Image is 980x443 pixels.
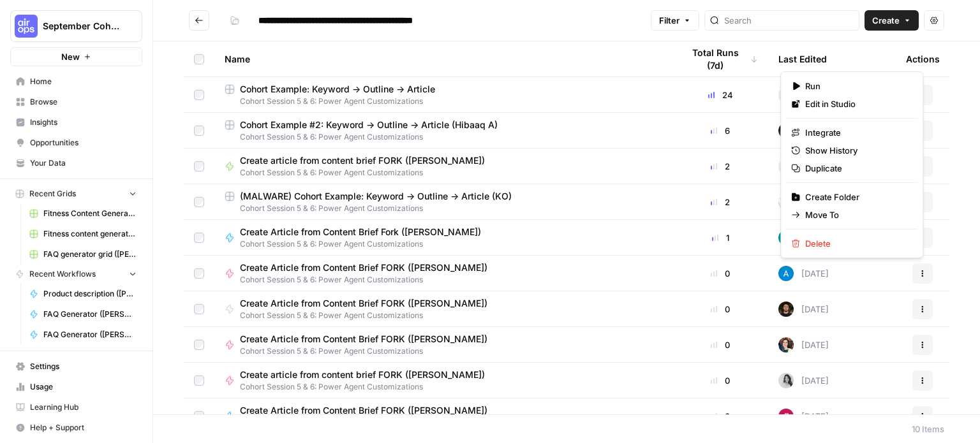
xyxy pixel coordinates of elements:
a: Create article from content brief FORK ([PERSON_NAME])Cohort Session 5 & 6: Power Agent Customiza... [225,368,662,393]
div: 0 [683,267,758,280]
span: Cohort Session 5 & 6: Power Agent Customizations [225,203,662,214]
a: Create Article from Content Brief FORK ([PERSON_NAME])Cohort Session 5 & 6: Power Agent Customiza... [225,261,662,286]
span: Cohort Session 5 & 6: Power Agent Customizations [225,96,662,107]
span: Cohort Session 5 & 6: Power Agent Customizations [240,238,491,250]
a: Create article from content brief FORK ([PERSON_NAME])Cohort Session 5 & 6: Power Agent Customiza... [225,154,662,178]
a: FAQ Generator ([PERSON_NAME]) [24,324,142,345]
img: um3ujnp70du166xluvydotei755a [778,373,794,388]
span: Create article from content brief FORK ([PERSON_NAME]) [240,154,485,167]
div: Name [225,41,662,76]
div: 0 [683,374,758,387]
a: Create Article from Content Brief FORK ([PERSON_NAME])Cohort Session 5 & 6: Power Agent Customiza... [225,333,662,357]
span: Duplicate [805,162,907,175]
a: Create Article from Content Brief FORK ([PERSON_NAME])Cohort Session 5 & 6: Power Agent Customiza... [225,297,662,321]
span: FAQ Generator ([PERSON_NAME]) [43,329,137,340]
span: Fitness content generator ([PERSON_NAME]) [43,228,137,240]
img: k0a6gqpjs5gv5ayba30r5s721kqg [778,230,794,245]
button: Recent Grids [10,184,142,203]
span: Insights [30,117,137,128]
span: FAQ generator grid ([PERSON_NAME]) [43,249,137,260]
div: [DATE] [778,301,829,317]
button: Filter [651,10,699,31]
img: 46oskw75a0b6ifjb5gtmemov6r07 [778,337,794,352]
span: Create Article from Content Brief FORK ([PERSON_NAME]) [240,297,487,310]
span: Home [30,76,137,87]
div: 2 [683,160,758,173]
div: [DATE] [778,123,829,138]
div: [DATE] [778,194,829,210]
button: Recent Workflows [10,265,142,284]
span: Settings [30,361,137,372]
a: Fitness content generator ([PERSON_NAME]) [24,224,142,244]
span: Recent Workflows [29,268,96,280]
span: Product description ([PERSON_NAME]) [43,288,137,300]
a: Learning Hub [10,397,142,418]
span: Recent Grids [29,188,76,200]
span: Learning Hub [30,402,137,413]
button: Create [865,10,919,31]
a: Product description ([PERSON_NAME]) [24,284,142,304]
span: Create Folder [805,191,907,203]
span: Cohort Session 5 & 6: Power Agent Customizations [240,167,495,178]
div: 6 [683,124,758,137]
a: Home [10,71,142,92]
a: (MALWARE) Cohort Example: Keyword -> Outline -> Article (KO)Cohort Session 5 & 6: Power Agent Cus... [225,190,662,214]
span: Filter [659,14,679,27]
img: yb40j7jvyap6bv8k3d2kukw6raee [778,301,794,317]
span: New [61,50,80,63]
div: Total Runs (7d) [683,41,758,76]
a: Cohort Example #2: Keyword -> Outline -> Article (Hibaaq A)Cohort Session 5 & 6: Power Agent Cust... [225,119,662,143]
img: rnewfn8ozkblbv4ke1ie5hzqeirw [778,194,794,210]
a: FAQ generator grid ([PERSON_NAME]) [24,244,142,265]
span: (MALWARE) Cohort Example: Keyword -> Outline -> Article (KO) [240,190,512,203]
button: New [10,47,142,66]
a: Settings [10,356,142,377]
div: [DATE] [778,266,829,281]
img: yb40j7jvyap6bv8k3d2kukw6raee [778,123,794,138]
a: Insights [10,112,142,133]
span: Browse [30,96,137,108]
div: 24 [683,89,758,101]
a: FAQ Generator ([PERSON_NAME]) [24,304,142,324]
button: Help + Support [10,418,142,438]
span: Show History [805,144,907,157]
span: Cohort Session 5 & 6: Power Agent Customizations [225,131,662,143]
span: Integrate [805,126,907,139]
span: Help + Support [30,422,137,433]
div: Actions [906,41,940,76]
div: [DATE] [778,337,829,352]
img: o3cqybgnmipr355j8nz4zpq1mc6x [778,266,794,281]
div: Last Edited [778,41,827,76]
a: Usage [10,377,142,397]
span: FAQ Generator ([PERSON_NAME]) [43,309,137,320]
input: Search [724,14,854,27]
span: Run [805,80,907,92]
span: Delete [805,237,907,250]
span: Create [872,14,900,27]
div: [DATE] [778,409,829,424]
span: Cohort Session 5 & 6: Power Agent Customizations [240,381,495,393]
span: Fitness Content Generator (Heath) [43,208,137,219]
div: [DATE] [778,373,829,388]
div: 1 [683,231,758,244]
span: Cohort Session 5 & 6: Power Agent Customizations [240,310,498,321]
span: Move To [805,208,907,221]
div: [DATE] [778,230,829,245]
a: Create Article from Content Brief FORK ([PERSON_NAME])Cohort Session 5 & 6: Power Agent Customiza... [225,404,662,428]
span: Create article from content brief FORK ([PERSON_NAME]) [240,368,485,381]
div: 0 [683,303,758,316]
span: Opportunities [30,137,137,149]
a: Browse [10,92,142,112]
div: 10 Items [912,423,944,435]
span: Create Article from Content Brief FORK ([PERSON_NAME]) [240,404,487,417]
span: Cohort Session 5 & 6: Power Agent Customizations [240,345,498,357]
a: Fitness Content Generator (Heath) [24,203,142,224]
a: Your Data [10,153,142,173]
button: Workspace: September Cohort [10,10,142,42]
span: Cohort Example: Keyword -> Outline -> Article [240,83,435,96]
span: Usage [30,381,137,393]
div: 0 [683,410,758,423]
a: Create Article from Content Brief Fork ([PERSON_NAME])Cohort Session 5 & 6: Power Agent Customiza... [225,226,662,250]
a: Cohort Example: Keyword -> Outline -> ArticleCohort Session 5 & 6: Power Agent Customizations [225,83,662,107]
div: 0 [683,338,758,351]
